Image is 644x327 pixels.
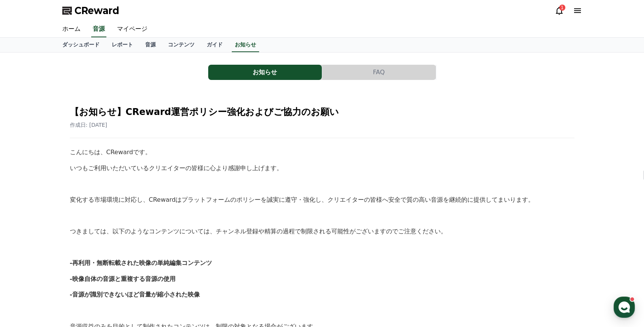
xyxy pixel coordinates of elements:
a: コンテンツ [162,38,201,52]
p: こんにちは、CRewardです。 [70,147,574,157]
button: FAQ [322,65,436,80]
span: 作成日: [DATE] [70,122,108,128]
p: 変化する市場環境に対応し、CRewardはプラットフォームのポリシーを誠実に遵守・強化し、クリエイターの皆様へ安全で質の高い音源を継続的に提供してまいります。 [70,195,574,205]
strong: -映像自体の音源と重複する音源の使用 [70,275,176,282]
a: 音源 [91,21,106,37]
a: レポート [106,38,139,52]
a: お知らせ [232,38,259,52]
a: お知らせ [208,65,322,80]
strong: -音源が識別できないほど音量が縮小された映像 [70,291,200,298]
strong: -再利用・無断転載された映像の単純編集コンテンツ [70,259,212,266]
h2: 【お知らせ】CReward運営ポリシー強化およびご協力のお願い [70,106,574,118]
button: お知らせ [208,65,322,80]
a: 音源 [139,38,162,52]
a: マイページ [111,21,153,37]
a: 1 [555,6,564,15]
div: 1 [559,5,565,11]
p: つきましては、以下のようなコンテンツについては、チャンネル登録や精算の過程で制限される可能性がございますのでご注意ください。 [70,227,574,236]
a: ガイド [201,38,229,52]
a: ホーム [56,21,87,37]
a: ダッシュボード [56,38,106,52]
p: いつもご利用いただいているクリエイターの皆様に心より感謝申し上げます。 [70,163,574,173]
span: CReward [74,5,119,17]
a: CReward [62,5,119,17]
